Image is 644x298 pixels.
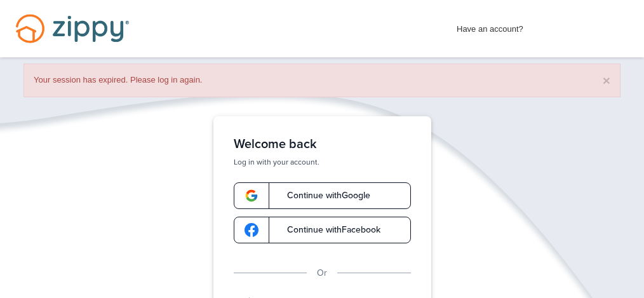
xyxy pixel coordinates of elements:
a: google-logoContinue withFacebook [234,217,411,243]
span: Continue with Facebook [274,226,380,234]
p: Log in with your account. [234,157,411,167]
h1: Welcome back [234,137,411,152]
div: Your session has expired. Please log in again. [23,64,621,97]
span: Continue with Google [274,191,370,200]
a: google-logoContinue withGoogle [234,182,411,209]
p: Or [317,266,327,280]
img: google-logo [245,223,258,237]
img: google-logo [245,189,258,203]
button: × [603,74,610,87]
span: Have an account? [457,16,523,36]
